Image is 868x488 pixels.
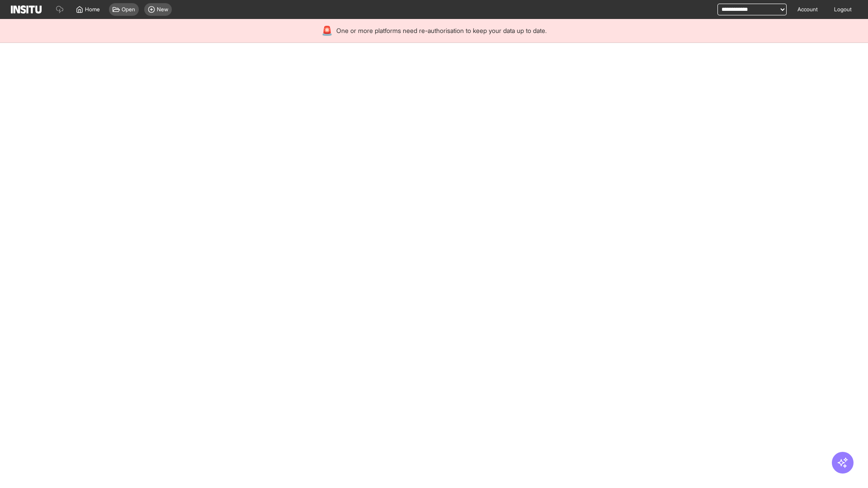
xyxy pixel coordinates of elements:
[122,6,135,13] span: Open
[336,26,547,35] span: One or more platforms need re-authorisation to keep your data up to date.
[321,24,333,37] div: 🚨
[157,6,168,13] span: New
[11,5,42,14] img: Logo
[85,6,100,13] span: Home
